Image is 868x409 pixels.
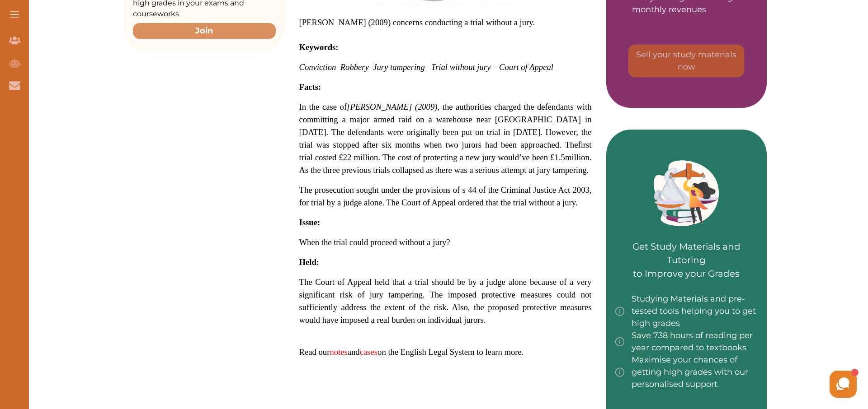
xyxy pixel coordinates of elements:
[347,102,437,112] em: [PERSON_NAME] (2009)
[299,18,535,27] span: [PERSON_NAME] (2009) concerns conducting a trial without a jury.
[299,62,336,72] span: Conviction
[615,293,758,330] div: Studying Materials and pre-tested tools helping you to get high grades
[299,257,320,267] strong: Held:
[299,347,524,357] span: Read our and on the English Legal System to learn more.
[360,347,377,357] a: cases
[299,185,592,207] span: The prosecution sought under the provisions of s 44 of the Criminal Justice Act 2003, for trial b...
[615,330,624,354] img: info-img
[133,23,276,39] button: Join
[632,49,740,73] p: Sell your study materials now
[340,62,369,72] span: Robbery
[330,347,347,357] a: notes
[299,237,450,247] span: When the trial could proceed without a jury?
[425,62,553,72] span: – Trial without jury – Court of Appeal
[299,82,321,92] strong: Facts:
[615,354,624,390] img: info-img
[651,368,859,400] iframe: HelpCrunch
[299,102,592,175] span: first trial costed £22 million. The cost of protecting a new jury would’ve been £1.5million. As t...
[615,354,758,390] div: Maximise your chances of getting high grades with our personalised support
[654,160,719,226] img: Green card image
[299,102,592,149] span: , the authorities charged the defendants with committing a major armed raid on a warehouse near [...
[615,330,758,354] div: Save 738 hours of reading per year compared to textbooks
[628,45,744,77] button: [object Object]
[299,42,339,52] strong: Keywords:
[615,222,758,280] p: Get Study Materials and Tutoring to Improve your Grades
[369,62,373,72] span: –
[299,102,438,112] span: In the case of
[299,277,592,325] span: The Court of Appeal held that a trial should be by a judge alone because of a very significant ri...
[615,293,624,330] img: info-img
[373,62,425,72] span: Jury tampering
[336,62,340,72] span: –
[299,218,321,227] strong: Issue:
